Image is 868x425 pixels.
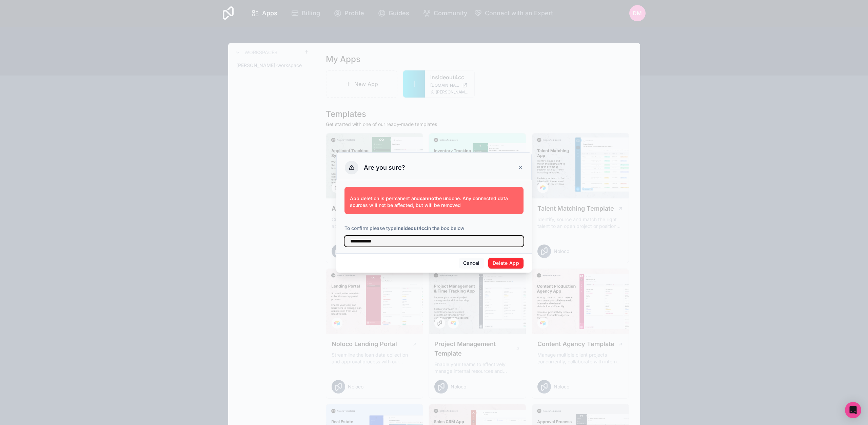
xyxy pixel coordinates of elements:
div: Open Intercom Messenger [845,402,861,418]
button: Cancel [459,258,484,269]
p: To confirm please type in the box below [344,225,524,232]
strong: insideout4cc [396,225,427,231]
button: Delete App [488,258,524,269]
strong: cannot [420,195,436,201]
p: App deletion is permanent and be undone. Any connected data sources will not be affected, but wil... [350,195,518,209]
h3: Are you sure? [364,164,405,172]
